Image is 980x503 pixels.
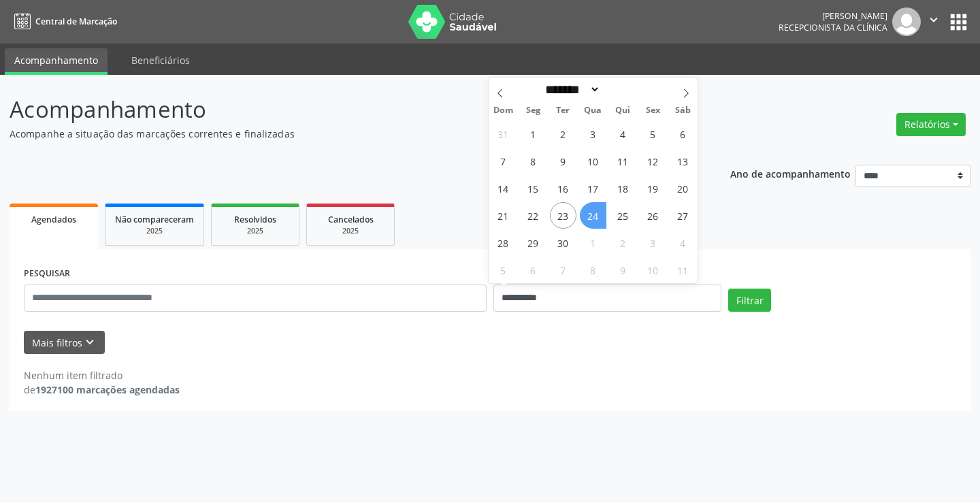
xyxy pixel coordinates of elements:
span: Agendados [31,214,76,225]
div: 2025 [316,226,385,236]
span: Setembro 16, 2025 [550,175,576,201]
span: Setembro 30, 2025 [550,229,576,256]
span: Qua [578,106,608,115]
span: Setembro 27, 2025 [670,202,696,229]
span: Setembro 15, 2025 [520,175,546,201]
input: Year [600,82,645,97]
span: Setembro 5, 2025 [640,120,666,147]
span: Outubro 9, 2025 [610,257,636,283]
span: Outubro 10, 2025 [640,257,666,283]
span: Setembro 6, 2025 [670,120,696,147]
select: Month [541,82,601,97]
span: Sáb [668,106,698,115]
span: Outubro 2, 2025 [610,229,636,256]
span: Recepcionista da clínica [779,22,887,33]
button: Mais filtroskeyboard_arrow_down [24,331,105,355]
span: Setembro 9, 2025 [550,148,576,174]
label: PESQUISAR [24,263,70,285]
span: Central de Marcação [35,16,117,27]
span: Setembro 26, 2025 [640,202,666,229]
span: Seg [518,106,548,115]
span: Cancelados [328,214,374,225]
button: apps [947,10,970,34]
span: Sex [638,106,668,115]
div: Nenhum item filtrado [24,368,180,383]
span: Setembro 22, 2025 [520,202,546,229]
span: Resolvidos [234,214,276,225]
span: Setembro 3, 2025 [580,120,606,147]
span: Setembro 8, 2025 [520,148,546,174]
span: Setembro 14, 2025 [490,175,517,201]
button: Relatórios [896,113,966,136]
span: Outubro 1, 2025 [580,229,606,256]
span: Outubro 8, 2025 [580,257,606,283]
span: Não compareceram [115,214,194,225]
span: Setembro 28, 2025 [490,229,517,256]
div: de [24,383,180,397]
span: Setembro 12, 2025 [640,148,666,174]
span: Outubro 5, 2025 [490,257,517,283]
span: Setembro 24, 2025 [580,202,606,229]
span: Setembro 25, 2025 [610,202,636,229]
span: Setembro 29, 2025 [520,229,546,256]
div: 2025 [115,226,194,236]
p: Acompanhe a situação das marcações correntes e finalizadas [10,127,682,141]
a: Acompanhamento [5,48,108,75]
span: Outubro 7, 2025 [550,257,576,283]
p: Acompanhamento [10,93,682,127]
span: Setembro 11, 2025 [610,148,636,174]
a: Beneficiários [122,48,199,72]
div: [PERSON_NAME] [779,10,887,22]
i: keyboard_arrow_down [82,335,97,350]
span: Setembro 18, 2025 [610,175,636,201]
div: 2025 [221,226,289,236]
p: Ano de acompanhamento [730,165,851,182]
span: Setembro 4, 2025 [610,120,636,147]
span: Outubro 3, 2025 [640,229,666,256]
img: img [892,7,921,36]
strong: 1927100 marcações agendadas [35,383,180,396]
span: Setembro 19, 2025 [640,175,666,201]
i:  [926,12,941,27]
span: Dom [489,106,519,115]
span: Qui [608,106,638,115]
span: Setembro 20, 2025 [670,175,696,201]
span: Outubro 4, 2025 [670,229,696,256]
button:  [921,7,947,36]
span: Outubro 6, 2025 [520,257,546,283]
span: Outubro 11, 2025 [670,257,696,283]
span: Setembro 2, 2025 [550,120,576,147]
span: Agosto 31, 2025 [490,120,517,147]
span: Setembro 17, 2025 [580,175,606,201]
button: Filtrar [728,289,771,312]
a: Central de Marcação [10,10,117,33]
span: Ter [548,106,578,115]
span: Setembro 1, 2025 [520,120,546,147]
span: Setembro 13, 2025 [670,148,696,174]
span: Setembro 21, 2025 [490,202,517,229]
span: Setembro 23, 2025 [550,202,576,229]
span: Setembro 7, 2025 [490,148,517,174]
span: Setembro 10, 2025 [580,148,606,174]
